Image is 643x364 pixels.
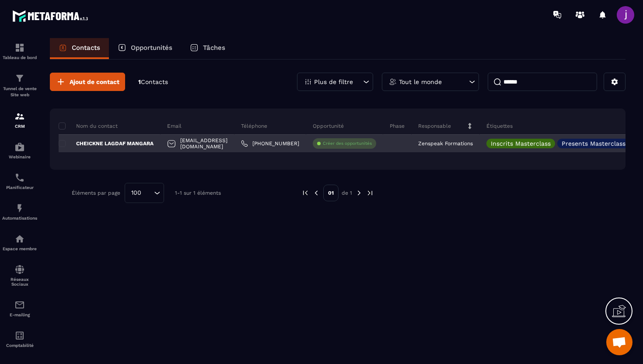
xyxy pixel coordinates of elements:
[12,8,91,24] img: logo
[323,185,339,201] p: 01
[2,293,37,324] a: emailemailE-mailing
[301,189,309,197] img: prev
[50,38,109,59] a: Contacts
[418,122,451,129] p: Responsable
[72,44,100,52] p: Contacts
[562,140,626,147] p: Presents Masterclass
[366,189,374,197] img: next
[241,122,267,129] p: Téléphone
[14,111,25,122] img: formation
[2,135,37,166] a: automationsautomationsWebinaire
[141,78,168,85] span: Contacts
[14,203,25,213] img: automations
[59,140,154,147] p: CHEICKNE LAGDAF MANGARA
[14,264,25,275] img: social-network
[2,196,37,227] a: automationsautomationsAutomatisations
[2,343,37,348] p: Comptabilité
[2,246,37,251] p: Espace membre
[203,44,225,52] p: Tâches
[2,66,37,105] a: formationformationTunnel de vente Site web
[2,36,37,66] a: formationformationTableau de bord
[175,190,221,196] p: 1-1 sur 1 éléments
[138,78,168,86] p: 1
[2,258,37,293] a: social-networksocial-networkRéseaux Sociaux
[486,122,513,129] p: Étiquettes
[2,312,37,317] p: E-mailing
[312,189,320,197] img: prev
[70,77,119,86] span: Ajout de contact
[323,140,372,147] p: Créer des opportunités
[355,189,363,197] img: next
[14,330,25,341] img: accountant
[418,140,473,147] p: Zenspeak Formations
[59,122,118,129] p: Nom du contact
[2,185,37,190] p: Planificateur
[14,42,25,53] img: formation
[2,216,37,220] p: Automatisations
[50,73,125,91] button: Ajout de contact
[72,190,120,196] p: Éléments par page
[131,44,172,52] p: Opportunités
[128,188,144,198] span: 100
[2,324,37,354] a: accountantaccountantComptabilité
[125,183,164,203] div: Search for option
[399,79,442,85] p: Tout le monde
[2,105,37,135] a: formationformationCRM
[14,73,25,84] img: formation
[2,227,37,258] a: automationsautomationsEspace membre
[314,79,353,85] p: Plus de filtre
[491,140,551,147] p: Inscrits Masterclass
[14,172,25,183] img: scheduler
[144,188,152,198] input: Search for option
[14,234,25,244] img: automations
[109,38,181,59] a: Opportunités
[181,38,234,59] a: Tâches
[390,122,405,129] p: Phase
[2,86,37,98] p: Tunnel de vente Site web
[14,300,25,310] img: email
[2,166,37,196] a: schedulerschedulerPlanificateur
[606,329,633,355] div: Ouvrir le chat
[167,122,182,129] p: Email
[2,154,37,159] p: Webinaire
[313,122,344,129] p: Opportunité
[2,55,37,60] p: Tableau de bord
[241,140,299,147] a: [PHONE_NUMBER]
[14,142,25,152] img: automations
[2,277,37,287] p: Réseaux Sociaux
[2,124,37,129] p: CRM
[342,189,352,196] p: de 1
